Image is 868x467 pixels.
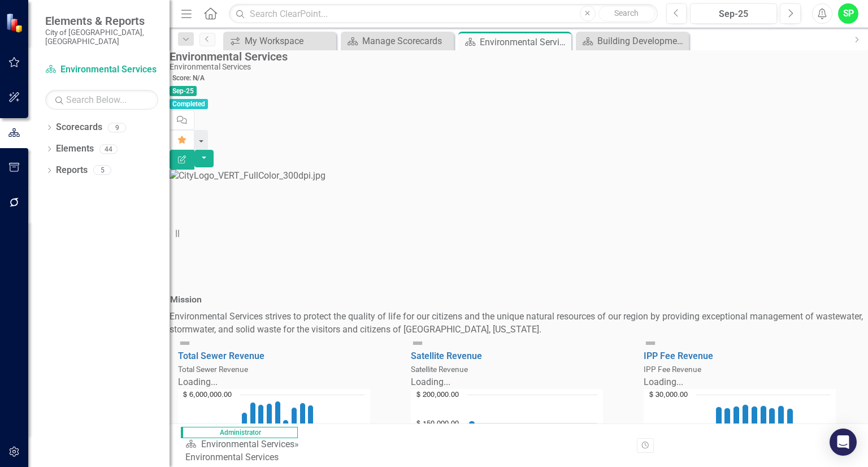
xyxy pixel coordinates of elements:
[56,164,88,177] a: Reports
[411,336,424,350] img: Not Defined
[416,391,459,399] text: $ 200,000.00
[690,3,777,24] button: Sep-25
[170,310,868,336] p: Environmental Services strives to protect the quality of life for our citizens and the unique nat...
[178,336,192,350] img: Not Defined
[178,376,394,389] div: Loading...
[45,28,158,46] small: City of [GEOGRAPHIC_DATA], [GEOGRAPHIC_DATA]
[344,34,451,48] a: Manage Scorecards
[183,391,232,399] text: $ 6,000,000.00
[644,376,860,389] div: Loading...
[362,34,451,48] div: Manage Scorecards
[644,365,701,374] small: IPP Fee Revenue
[226,34,333,48] a: My Workspace
[644,351,713,361] a: IPP Fee Revenue
[411,365,468,374] small: Satellite Revenue
[56,121,102,134] a: Scorecards
[108,123,126,132] div: 9
[411,376,627,389] div: Loading...
[649,391,688,399] text: $ 30,000.00
[170,73,207,83] span: Score: N/A
[6,12,25,32] img: ClearPoint Strategy
[45,90,158,110] input: Search Below...
[185,438,303,464] div: »
[178,365,248,374] small: Total Sewer Revenue
[579,34,686,48] a: Building Development Services
[170,63,862,71] div: Environmental Services
[45,14,158,28] span: Elements & Reports
[45,63,158,76] a: Environmental Services
[245,34,333,48] div: My Workspace
[181,427,298,438] span: Administrator
[694,7,773,21] div: Sep-25
[170,170,351,291] img: CityLogo_VERT_FullColor_300dpi.jpg
[598,6,655,21] button: Search
[597,34,686,48] div: Building Development Services
[830,429,857,456] div: Open Intercom Messenger
[170,50,862,63] div: Environmental Services
[614,8,639,18] span: Search
[644,336,657,350] img: Not Defined
[838,3,858,24] button: SP
[178,351,264,361] a: Total Sewer Revenue
[170,99,208,109] span: Completed
[93,166,111,175] div: 5
[99,144,118,154] div: 44
[170,86,197,96] span: Sep-25
[229,4,657,24] input: Search ClearPoint...
[411,351,482,361] a: Satellite Revenue
[56,142,94,155] a: Elements
[201,439,294,449] a: Environmental Services
[416,420,459,427] text: $ 150,000.00
[185,451,303,464] div: Environmental Services
[170,295,202,305] h3: Mission
[480,35,568,49] div: Environmental Services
